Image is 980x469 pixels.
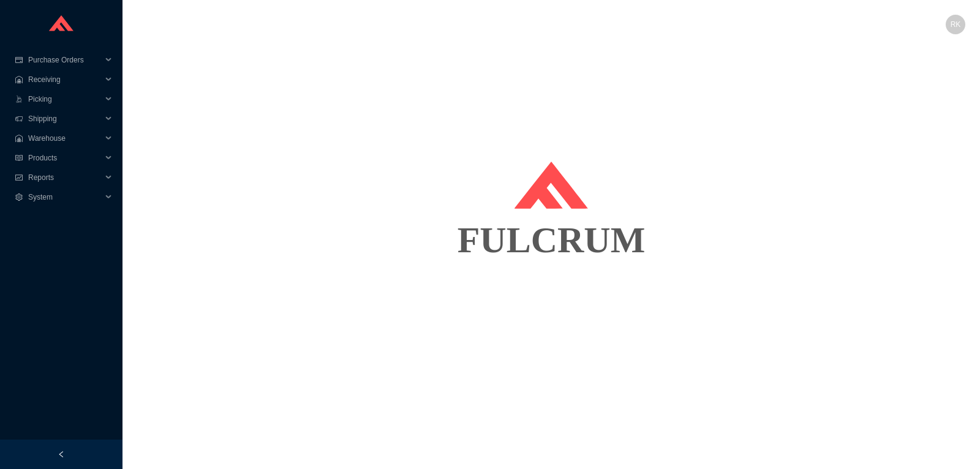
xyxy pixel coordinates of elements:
[28,187,102,207] span: System
[28,70,102,89] span: Receiving
[28,168,102,187] span: Reports
[28,148,102,168] span: Products
[951,15,961,34] span: RK
[28,50,102,70] span: Purchase Orders
[28,109,102,129] span: Shipping
[15,154,23,162] span: read
[137,209,965,271] div: FULCRUM
[15,56,23,64] span: credit-card
[58,451,65,458] span: left
[15,193,23,201] span: setting
[28,129,102,148] span: Warehouse
[28,89,102,109] span: Picking
[15,174,23,181] span: fund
